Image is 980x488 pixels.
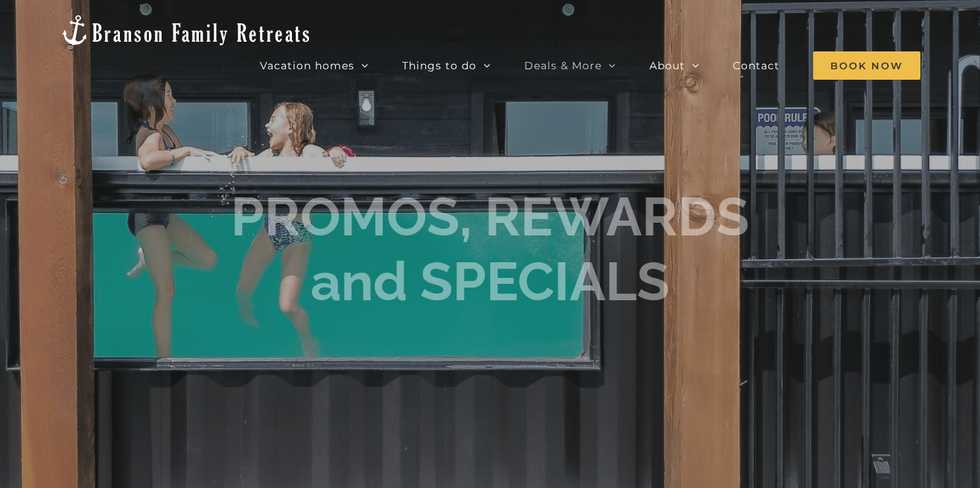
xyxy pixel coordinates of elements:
[733,60,780,71] span: Contact
[60,13,312,47] img: Branson Family Retreats Logo
[402,51,491,80] a: Things to do
[231,185,749,314] h1: PROMOS, REWARDS and SPECIALS
[402,60,477,71] span: Things to do
[813,51,920,80] a: Book Now
[260,51,920,80] nav: Main Menu
[260,60,354,71] span: Vacation homes
[260,51,369,80] a: Vacation homes
[813,51,920,80] span: Book Now
[649,60,685,71] span: About
[649,51,699,80] a: About
[524,60,602,71] span: Deals & More
[524,51,616,80] a: Deals & More
[733,51,780,80] a: Contact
